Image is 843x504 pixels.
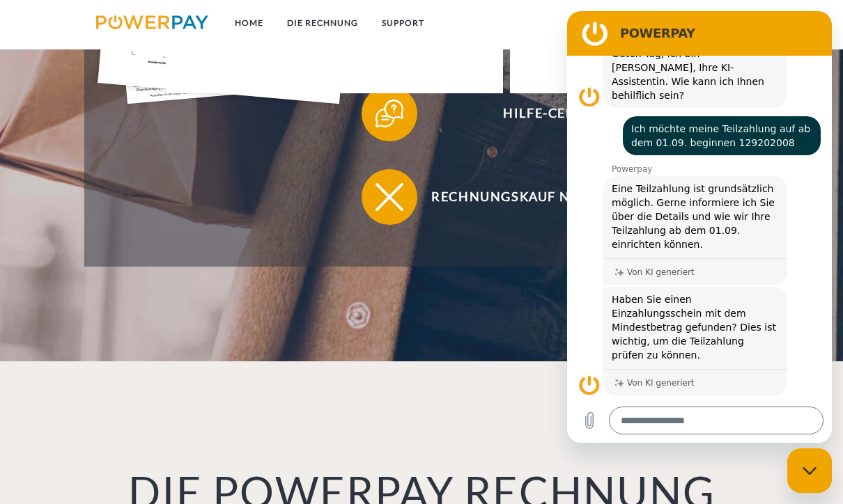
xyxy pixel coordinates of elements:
[675,10,718,36] a: agb
[96,15,208,29] img: logo-powerpay.svg
[362,86,724,141] button: Hilfe-Center
[372,96,407,131] img: qb_help.svg
[787,448,832,493] iframe: Schaltfläche zum Öffnen des Messaging-Fensters; Konversation läuft
[382,169,724,225] span: Rechnungskauf nicht möglich
[275,10,370,36] a: DIE RECHNUNG
[362,169,724,225] button: Rechnungskauf nicht möglich
[223,10,275,36] a: Home
[372,180,407,214] img: qb_close.svg
[370,10,436,36] a: SUPPORT
[567,11,832,443] iframe: Messaging-Fenster
[382,86,724,141] span: Hilfe-Center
